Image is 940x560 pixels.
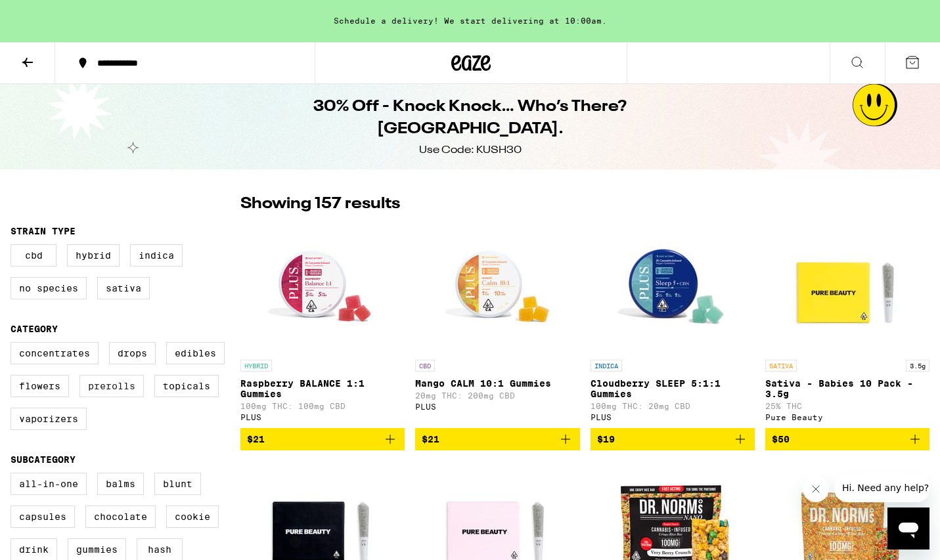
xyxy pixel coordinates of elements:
[11,375,69,397] label: Flowers
[834,473,929,502] iframe: Message from company
[765,222,929,428] a: Open page for Sativa - Babies 10 Pack - 3.5g from Pure Beauty
[906,360,929,372] p: 3.5g
[591,428,755,450] button: Add to bag
[166,506,219,528] label: Cookie
[240,378,405,399] p: Raspberry BALANCE 1:1 Gummies
[247,434,265,444] span: $21
[591,222,755,428] a: Open page for Cloudberry SLEEP 5:1:1 Gummies from PLUS
[240,413,405,421] div: PLUS
[231,96,709,140] h1: 30% Off - Knock Knock… Who’s There? [GEOGRAPHIC_DATA].
[11,506,75,528] label: Capsules
[772,434,790,444] span: $50
[765,413,929,421] div: Pure Beauty
[11,277,87,299] label: No Species
[765,402,929,410] p: 25% THC
[422,434,439,444] span: $21
[597,434,615,444] span: $19
[415,378,579,389] p: Mango CALM 10:1 Gummies
[67,244,120,267] label: Hybrid
[166,342,225,364] label: Edibles
[11,324,58,334] legend: Category
[240,402,405,410] p: 100mg THC: 100mg CBD
[432,222,563,353] img: PLUS - Mango CALM 10:1 Gummies
[591,413,755,421] div: PLUS
[591,378,755,399] p: Cloudberry SLEEP 5:1:1 Gummies
[11,408,87,430] label: Vaporizers
[97,473,144,495] label: Balms
[240,222,405,428] a: Open page for Raspberry BALANCE 1:1 Gummies from PLUS
[240,428,405,450] button: Add to bag
[11,226,76,236] legend: Strain Type
[109,342,156,364] label: Drops
[782,222,913,353] img: Pure Beauty - Sativa - Babies 10 Pack - 3.5g
[887,507,929,549] iframe: Button to launch messaging window
[11,454,76,465] legend: Subcategory
[415,360,435,372] p: CBD
[415,391,579,400] p: 20mg THC: 200mg CBD
[85,506,156,528] label: Chocolate
[803,476,829,502] iframe: Close message
[11,244,56,267] label: CBD
[415,428,579,450] button: Add to bag
[154,473,201,495] label: Blunt
[11,342,99,364] label: Concentrates
[79,375,144,397] label: Prerolls
[607,222,738,353] img: PLUS - Cloudberry SLEEP 5:1:1 Gummies
[415,222,579,428] a: Open page for Mango CALM 10:1 Gummies from PLUS
[765,428,929,450] button: Add to bag
[97,277,150,299] label: Sativa
[240,360,272,372] p: HYBRID
[240,193,400,215] p: Showing 157 results
[765,378,929,399] p: Sativa - Babies 10 Pack - 3.5g
[154,375,219,397] label: Topicals
[257,222,388,353] img: PLUS - Raspberry BALANCE 1:1 Gummies
[130,244,183,267] label: Indica
[11,473,87,495] label: All-In-One
[765,360,797,372] p: SATIVA
[415,402,579,411] div: PLUS
[591,360,622,372] p: INDICA
[591,402,755,410] p: 100mg THC: 20mg CBD
[419,143,522,158] div: Use Code: KUSH30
